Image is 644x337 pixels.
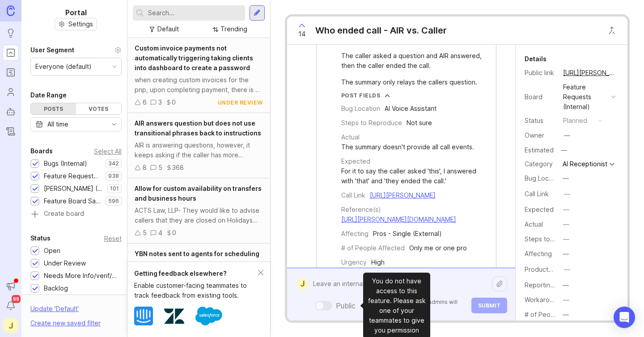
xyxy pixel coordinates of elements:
a: Custom invoice payments not automatically triggering taking clients into dashboard to create a pa... [127,38,270,113]
a: Portal [3,45,19,61]
a: Users [3,84,19,100]
button: Announcements [3,278,19,294]
div: 0 [172,97,176,107]
div: Getting feedback elsewhere? [134,269,258,278]
div: AIR is answering questions, however, it keeps asking if the caller has more questions instead of ... [135,140,263,160]
img: Salesforce logo [195,303,222,329]
div: when creating custom invoices for the pnp, upon completing payment, there is a receipt page but i... [135,75,263,95]
div: 6 [143,97,147,107]
div: 0 [172,228,176,238]
img: Zendesk logo [164,306,184,326]
div: Open Intercom Messenger [614,307,635,328]
div: 4 [158,228,162,238]
a: Autopilot [3,104,19,120]
div: 368 [172,163,184,173]
a: Allow for custom availability on transfers and business hoursACTS Law, LLP- They would like to ad... [127,178,270,244]
a: AIR answers question but does not use transitional phrases back to instructionsAIR is answering q... [127,113,270,178]
input: Search... [148,8,241,18]
div: Trending [220,24,247,34]
span: Allow for custom availability on transfers and business hours [135,185,262,202]
button: Notifications [3,298,19,314]
div: 5 [158,163,162,173]
span: 99 [12,295,21,303]
button: J [3,317,19,333]
div: When AIR calls are routed to agents for scheduling, they currently don’t receive any YBN-related ... [135,261,263,281]
a: Roadmaps [3,64,19,80]
div: Enable customer-facing teammates to track feedback from existing tools. [134,281,258,300]
div: 5 [143,228,147,238]
a: YBN notes sent to agents for schedulingWhen AIR calls are routed to agents for scheduling, they c... [127,244,270,299]
span: YBN notes sent to agents for scheduling [135,250,259,257]
div: 8 [143,163,147,173]
img: Canny Home [7,5,15,16]
div: Default [157,24,179,34]
span: Custom invoice payments not automatically triggering taking clients into dashboard to create a pa... [135,44,253,72]
div: ACTS Law, LLP- They would like to advise callers that they are closed on Holidays and do not have... [135,206,263,225]
a: Ideas [3,25,19,41]
div: 3 [158,97,162,107]
span: AIR answers question but does not use transitional phrases back to instructions [135,119,261,137]
div: under review [218,99,263,106]
img: Intercom logo [134,307,153,325]
a: Changelog [3,123,19,139]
